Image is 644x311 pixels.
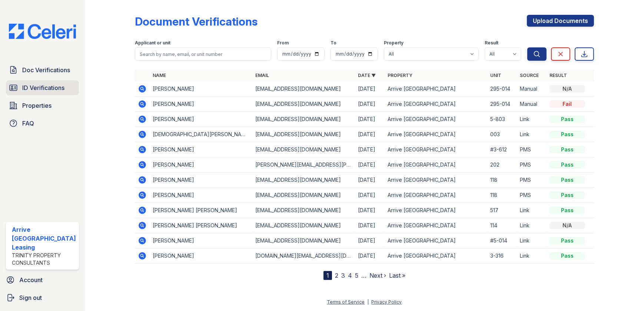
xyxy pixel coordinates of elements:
a: Upload Documents [527,15,594,27]
td: PMS [517,188,547,203]
a: FAQ [6,116,79,131]
td: [PERSON_NAME] [150,97,252,112]
td: [DEMOGRAPHIC_DATA][PERSON_NAME] [150,127,252,142]
div: Pass [550,237,585,244]
td: Link [517,203,547,218]
a: Email [255,73,269,78]
label: Result [485,40,498,46]
a: Result [550,73,567,78]
a: Source [520,73,539,78]
td: Arrive [GEOGRAPHIC_DATA] [385,218,487,233]
td: [PERSON_NAME] [150,142,252,157]
td: [EMAIL_ADDRESS][DOMAIN_NAME] [252,127,355,142]
td: [DATE] [355,81,385,97]
td: 003 [487,127,517,142]
td: Arrive [GEOGRAPHIC_DATA] [385,173,487,188]
td: [DATE] [355,127,385,142]
a: Date ▼ [358,73,376,78]
td: Link [517,127,547,142]
span: Properties [22,101,52,110]
div: Pass [550,146,585,153]
td: 5-803 [487,112,517,127]
td: 114 [487,218,517,233]
td: Link [517,248,547,264]
div: Document Verifications [135,15,258,28]
td: 295-014 [487,97,517,112]
td: #3-612 [487,142,517,157]
td: Arrive [GEOGRAPHIC_DATA] [385,248,487,264]
td: Arrive [GEOGRAPHIC_DATA] [385,97,487,112]
td: Link [517,112,547,127]
td: [PERSON_NAME] [150,157,252,173]
td: [EMAIL_ADDRESS][DOMAIN_NAME] [252,142,355,157]
td: [DATE] [355,157,385,173]
span: ID Verifications [22,83,64,92]
a: Doc Verifications [6,63,79,77]
td: [PERSON_NAME] [PERSON_NAME] [150,203,252,218]
img: CE_Logo_Blue-a8612792a0a2168367f1c8372b55b34899dd931a85d93a1a3d3e32e68fde9ad4.png [3,24,82,39]
td: Arrive [GEOGRAPHIC_DATA] [385,112,487,127]
label: From [277,40,289,46]
td: [PERSON_NAME] [150,173,252,188]
a: Unit [490,73,501,78]
td: [EMAIL_ADDRESS][DOMAIN_NAME] [252,203,355,218]
td: [DATE] [355,142,385,157]
td: 118 [487,188,517,203]
a: Privacy Policy [372,299,402,305]
a: Account [3,272,82,287]
span: Doc Verifications [22,66,70,74]
td: [EMAIL_ADDRESS][DOMAIN_NAME] [252,97,355,112]
td: [EMAIL_ADDRESS][DOMAIN_NAME] [252,81,355,97]
label: Applicant or unit [135,40,170,46]
a: Terms of Service [327,299,365,305]
a: Next › [369,272,386,279]
td: [DATE] [355,233,385,248]
a: Sign out [3,290,82,305]
div: 1 [323,271,332,280]
label: To [331,40,336,46]
div: Pass [550,161,585,168]
div: Fail [550,100,585,108]
td: [EMAIL_ADDRESS][DOMAIN_NAME] [252,112,355,127]
div: Trinity Property Consultants [12,252,76,267]
td: [PERSON_NAME] [150,112,252,127]
a: 4 [348,272,352,279]
a: 5 [355,272,358,279]
span: FAQ [22,119,34,128]
td: [EMAIL_ADDRESS][DOMAIN_NAME] [252,218,355,233]
td: [DATE] [355,203,385,218]
div: | [368,299,369,305]
td: Link [517,218,547,233]
td: Arrive [GEOGRAPHIC_DATA] [385,127,487,142]
td: PMS [517,173,547,188]
td: [EMAIL_ADDRESS][DOMAIN_NAME] [252,173,355,188]
td: [DOMAIN_NAME][EMAIL_ADDRESS][DOMAIN_NAME] [252,248,355,264]
td: [PERSON_NAME] [PERSON_NAME] [150,218,252,233]
td: 517 [487,203,517,218]
td: [PERSON_NAME] [150,233,252,248]
td: [PERSON_NAME] [150,188,252,203]
td: 118 [487,173,517,188]
a: Properties [6,98,79,113]
span: Account [19,275,43,284]
td: [DATE] [355,218,385,233]
input: Search by name, email, or unit number [135,47,271,61]
td: [EMAIL_ADDRESS][DOMAIN_NAME] [252,188,355,203]
span: Sign out [19,293,42,302]
td: Arrive [GEOGRAPHIC_DATA] [385,142,487,157]
div: Pass [550,191,585,199]
a: Last » [389,272,405,279]
td: [DATE] [355,173,385,188]
td: PMS [517,142,547,157]
a: Name [153,73,166,78]
a: 3 [341,272,345,279]
td: 3-316 [487,248,517,264]
a: 2 [335,272,338,279]
td: [EMAIL_ADDRESS][DOMAIN_NAME] [252,233,355,248]
td: [DATE] [355,248,385,264]
a: Property [388,73,412,78]
td: Link [517,233,547,248]
div: Pass [550,176,585,184]
td: 202 [487,157,517,173]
